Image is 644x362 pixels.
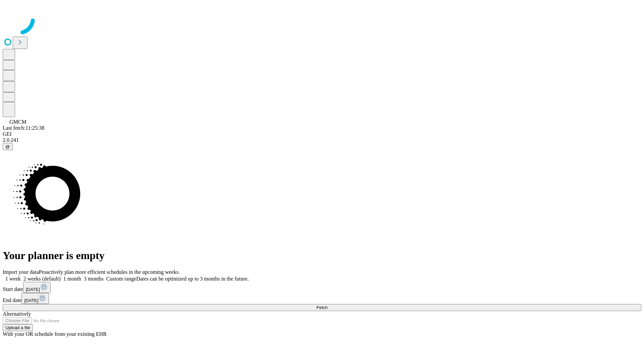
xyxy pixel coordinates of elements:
[24,298,38,303] span: [DATE]
[21,293,49,304] button: [DATE]
[3,311,31,317] span: Alternatively
[316,305,327,310] span: Fetch
[3,282,641,293] div: Start date
[3,293,641,304] div: End date
[3,143,13,150] button: @
[26,287,40,292] span: [DATE]
[3,324,33,331] button: Upload a file
[9,119,26,125] span: GMCM
[106,276,136,282] span: Custom range
[3,131,641,137] div: GEI
[3,269,39,275] span: Import your data
[39,269,180,275] span: Proactively plan more efficient schedules in the upcoming weeks.
[3,304,641,311] button: Fetch
[3,331,107,337] span: With your OR schedule from your existing EHR
[63,276,81,282] span: 1 month
[5,276,21,282] span: 1 week
[3,137,641,143] div: 2.0.241
[23,276,61,282] span: 2 weeks (default)
[84,276,104,282] span: 3 months
[3,125,44,131] span: Last fetch: 11:25:38
[23,282,51,293] button: [DATE]
[5,144,10,149] span: @
[3,249,641,262] h1: Your planner is empty
[136,276,249,282] span: Dates can be optimized up to 3 months in the future.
